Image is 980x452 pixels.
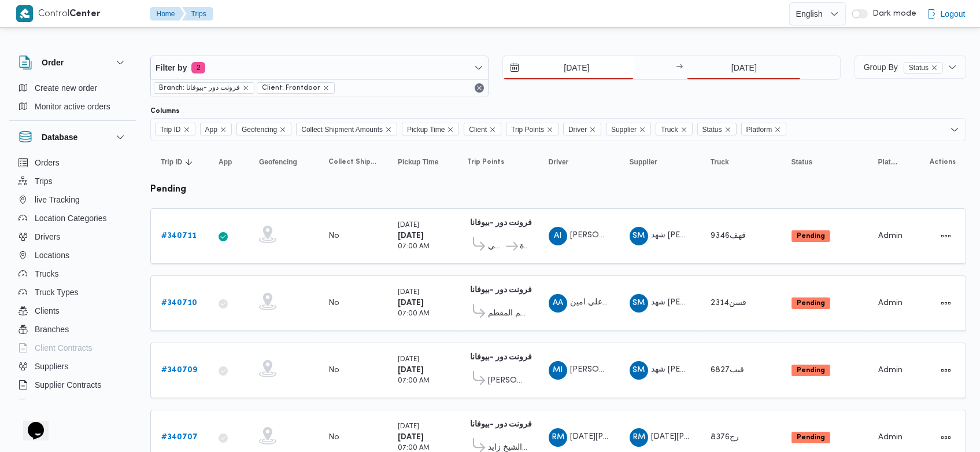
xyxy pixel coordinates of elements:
button: Home [150,7,184,21]
b: pending [150,185,186,194]
button: Database [19,130,127,144]
b: [DATE] [398,232,424,240]
div: Ali Amain Muhammad Yhaii [549,294,567,313]
span: Truck [711,157,729,167]
button: Clients [14,302,132,320]
small: [DATE] [398,357,419,363]
small: 07:00 AM [398,311,430,317]
span: Drivers [35,230,60,244]
div: Shahad Mustfi Ahmad Abadah Abas Hamodah [630,294,648,313]
span: Group By Status [864,63,943,72]
span: Pending [792,230,830,242]
b: [DATE] [398,299,424,307]
span: Admin [878,299,903,307]
span: App [219,157,232,167]
div: Mahmood Ibrahem Saaid Ibrahem [549,361,567,380]
svg: Sorted in descending order [184,157,194,167]
div: Database [9,153,136,404]
span: Pickup Time [407,123,445,136]
button: Branches [14,320,132,339]
span: علي امين [PERSON_NAME] [570,299,671,306]
span: Truck [661,123,678,136]
span: Suppliers [35,359,68,373]
span: Trip Points [511,123,544,136]
div: No [328,432,339,443]
button: remove selected entity [323,84,330,91]
button: Create new order [14,79,132,97]
span: Devices [35,396,64,410]
button: Remove Status from selection in this group [724,126,731,133]
span: Geofencing [236,123,291,135]
span: Driver [563,123,601,135]
a: #340711 [161,229,197,243]
h3: Database [42,130,77,144]
span: Branch: فرونت دور -بيوفانا [159,83,240,93]
button: Remove Truck from selection in this group [681,126,687,133]
b: Pending [797,367,825,374]
span: Collect Shipment Amounts [328,157,377,167]
div: No [328,298,339,308]
span: Trip ID [160,123,181,136]
b: # 340711 [161,232,197,240]
span: [PERSON_NAME] [570,231,636,239]
span: Trip ID [155,123,195,135]
span: Status [909,63,929,73]
span: قيب6827 [711,366,744,374]
span: Create new order [35,81,97,95]
input: Press the down key to open a popover containing a calendar. [686,56,801,79]
span: Locations [35,248,69,262]
span: Trucks [35,267,58,281]
span: Admin [878,433,903,441]
span: Truck Types [35,285,78,299]
span: RM [552,428,564,447]
span: [DATE][PERSON_NAME] [570,433,661,440]
button: App [214,153,243,171]
button: Actions [937,227,955,245]
span: Geofencing [242,123,277,136]
button: Orders [14,153,132,172]
button: Remove Driver from selection in this group [589,126,596,133]
span: Platform [741,123,787,135]
span: Collect Shipment Amounts [296,123,397,135]
span: Trip Points [467,157,504,167]
button: Suppliers [14,357,132,376]
button: Driver [544,153,613,171]
b: # 340707 [161,433,198,441]
small: [DATE] [398,289,419,296]
small: [DATE] [398,424,419,430]
span: SM [633,361,645,380]
span: Logout [941,7,966,21]
span: Supplier [630,157,657,167]
b: [DATE] [398,433,424,441]
button: Status [787,153,862,171]
button: Devices [14,394,132,413]
button: Geofencing [254,153,312,171]
b: Pending [797,434,825,441]
span: Pending [792,432,830,443]
span: Admin [878,232,903,240]
button: Location Categories [14,209,132,227]
span: AA [553,294,563,313]
input: Press the down key to open a popover containing a calendar. [503,56,634,79]
span: App [200,123,232,135]
a: #340707 [161,431,198,444]
b: فرونت دور -بيوفانا [470,219,532,227]
span: Trip ID; Sorted in descending order [161,157,182,167]
button: Locations [14,246,132,264]
span: Branches [35,322,69,336]
span: شهد [PERSON_NAME] [PERSON_NAME] [651,231,802,239]
span: [PERSON_NAME] [488,374,528,388]
button: Actions [937,428,955,447]
span: AI [554,227,561,245]
span: [PERSON_NAME] [PERSON_NAME] [570,366,704,373]
div: No [328,365,339,376]
button: Actions [937,294,955,313]
span: قسم المقطم [488,307,528,321]
button: remove selected entity [242,84,249,91]
button: Monitor active orders [14,97,132,116]
b: فرونت دور -بيوفانا [470,286,532,294]
div: Shahad Mustfi Ahmad Abadah Abas Hamodah [630,227,648,245]
span: SM [633,227,645,245]
div: Abadalrahamun Ibrahem Jad Ibrahem [549,227,567,245]
span: Status [792,157,813,167]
